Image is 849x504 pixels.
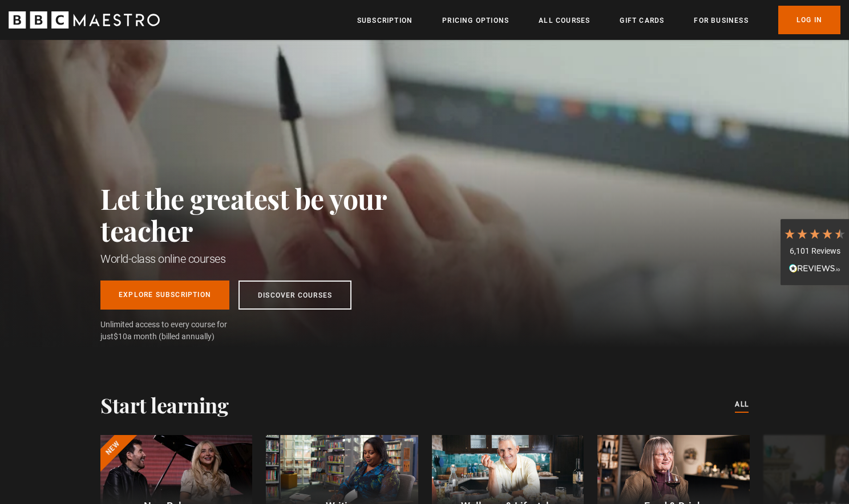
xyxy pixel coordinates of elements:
[783,263,846,277] div: Read All Reviews
[778,6,840,34] a: Log In
[620,15,664,26] a: Gift Cards
[100,281,229,310] a: Explore Subscription
[9,11,160,29] svg: BBC Maestro
[357,15,413,26] a: Subscription
[539,15,590,26] a: All Courses
[100,319,254,343] span: Unlimited access to every course for just a month (billed annually)
[694,15,748,26] a: For business
[783,246,846,257] div: 6,101 Reviews
[114,332,127,341] span: $10
[238,281,351,310] a: Discover Courses
[781,219,849,285] div: 6,101 ReviewsRead All Reviews
[100,393,228,417] h2: Start learning
[442,15,509,26] a: Pricing Options
[357,6,840,34] nav: Primary
[783,227,846,240] div: 4.7 Stars
[789,264,840,272] img: REVIEWS.io
[100,182,437,246] h2: Let the greatest be your teacher
[100,251,437,267] h1: World-class online courses
[735,399,749,411] a: All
